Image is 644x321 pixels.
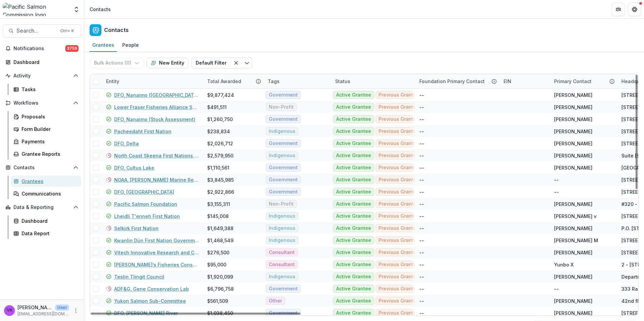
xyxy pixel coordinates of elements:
[11,148,81,159] a: Grantee Reports
[612,3,625,16] button: Partners
[269,92,298,98] span: Government
[331,78,354,85] div: Status
[550,74,617,88] div: Primary Contact
[419,249,424,256] div: --
[269,238,295,243] span: Indigenous
[207,176,234,183] div: $3,845,985
[336,213,371,219] span: Active Grantee
[114,201,177,208] a: Pacific Salmon Foundation
[419,310,424,317] div: --
[13,100,70,106] span: Workflows
[11,228,81,239] a: Data Report
[114,164,154,171] a: DFO, Cultus Lake
[203,78,245,85] div: Total Awarded
[13,46,65,51] span: Notifications
[207,285,234,292] div: $6,796,758
[336,201,371,207] span: Active Grantee
[241,58,252,68] button: Toggle menu
[11,111,81,122] a: Proposals
[379,201,420,207] span: Previous Grantee
[379,165,420,171] span: Previous Grantee
[336,177,371,183] span: Active Grantee
[102,78,123,85] div: Entity
[3,70,81,81] button: Open Activity
[379,262,420,267] span: Previous Grantee
[419,140,424,147] div: --
[17,28,56,34] span: Search...
[331,74,415,88] div: Status
[379,177,420,183] span: Previous Grantee
[419,297,424,305] div: --
[114,152,199,159] a: North Coast Skeena First Nations Stewardship Society
[114,249,199,256] a: Vitech Innovative Research and Consulting
[114,297,186,305] a: Yukon Salmon Sub-Committee
[90,39,117,52] a: Grantees
[114,310,178,317] a: DFO, [PERSON_NAME] River
[72,3,81,16] button: Open entity switcher
[269,274,295,280] span: Indigenous
[269,129,295,134] span: Indigenous
[90,58,144,68] button: Bulk Actions (0)
[59,27,75,35] div: Ctrl + K
[207,237,233,244] div: $1,468,549
[336,92,371,98] span: Active Grantee
[415,74,500,88] div: Foundation Primary Contact
[379,153,420,158] span: Previous Grantee
[264,74,331,88] div: Tags
[269,262,295,267] span: Consultant
[336,165,371,171] span: Active Grantee
[264,78,284,85] div: Tags
[554,104,592,111] div: [PERSON_NAME]
[554,176,559,183] div: --
[114,104,199,111] a: Lower Fraser Fisheries Alliance Society
[3,162,81,173] button: Open Contacts
[419,213,424,220] div: --
[419,201,424,208] div: --
[191,58,231,68] button: Default Filter
[419,188,424,195] div: --
[379,310,420,316] span: Previous Grantee
[72,307,80,315] button: More
[114,285,189,292] a: ADF&G, Gene Conservation Lab
[3,57,81,68] a: Dashboard
[11,84,81,95] a: Tasks
[102,74,203,88] div: Entity
[336,298,371,304] span: Active Grantee
[22,217,76,224] div: Dashboard
[379,238,420,243] span: Previous Grantee
[114,188,174,195] a: DFO, [GEOGRAPHIC_DATA]
[22,86,76,93] div: Tasks
[379,92,420,98] span: Previous Grantee
[500,74,550,88] div: EIN
[22,230,76,237] div: Data Report
[207,249,229,256] div: $276,500
[13,59,76,66] div: Dashboard
[269,298,282,304] span: Other
[379,189,420,195] span: Previous Grantee
[120,40,141,50] div: People
[336,310,371,316] span: Active Grantee
[203,74,264,88] div: Total Awarded
[554,140,592,147] div: [PERSON_NAME]
[18,311,69,317] p: [EMAIL_ADDRESS][DOMAIN_NAME]
[65,45,78,52] span: 3759
[114,225,159,232] a: Selkirk First Nation
[554,285,559,292] div: --
[419,164,424,171] div: --
[419,92,424,99] div: --
[336,189,371,195] span: Active Grantee
[207,213,229,220] div: $145,008
[11,215,81,226] a: Dashboard
[269,225,295,231] span: Indigenous
[419,273,424,280] div: --
[7,308,12,313] div: Victor Keong
[114,116,195,123] a: DFO, Nanaimo (Stock Assessment)
[13,165,70,171] span: Contacts
[22,138,76,145] div: Payments
[336,153,371,158] span: Active Grantee
[87,4,114,14] nav: breadcrumb
[269,250,295,255] span: Consultant
[11,176,81,187] a: Grantees
[90,40,117,50] div: Grantees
